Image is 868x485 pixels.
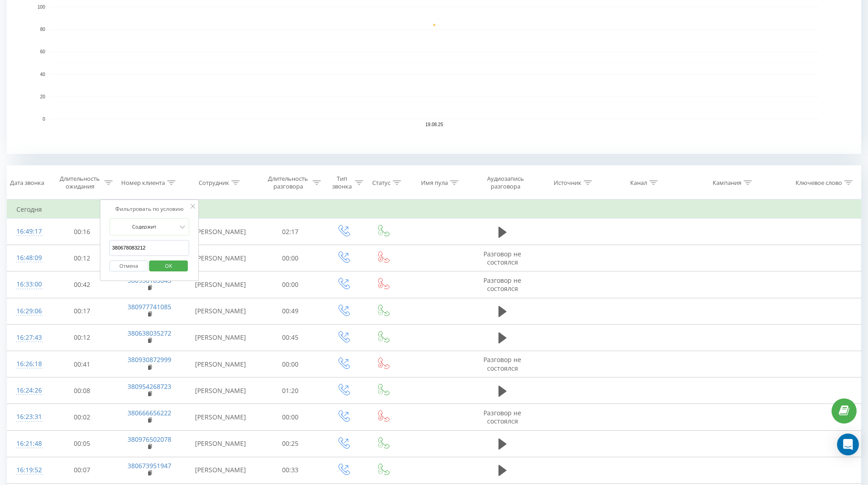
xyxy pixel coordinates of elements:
td: 02:17 [257,219,324,245]
div: 16:23:31 [16,408,40,426]
td: 01:20 [257,378,324,404]
td: 00:00 [257,351,324,378]
button: OK [149,260,188,272]
td: 00:41 [49,351,115,378]
div: 16:26:18 [16,355,40,373]
div: Фильтровать по условию [109,204,190,214]
td: [PERSON_NAME] [184,378,257,404]
td: [PERSON_NAME] [184,245,257,271]
text: 100 [37,5,45,10]
td: 00:16 [49,219,115,245]
td: 00:33 [257,457,324,483]
div: Open Intercom Messenger [837,434,859,455]
div: Тип звонка [331,175,353,190]
td: 00:02 [49,404,115,430]
td: 00:00 [257,245,324,271]
td: 00:00 [257,404,324,430]
div: 16:29:06 [16,302,40,320]
span: Разговор не состоялся [483,355,521,372]
td: 00:12 [49,245,115,271]
text: 20 [40,94,46,99]
div: Длительность ожидания [57,175,103,190]
text: 80 [40,27,46,32]
div: 16:27:43 [16,329,40,347]
div: Аудиозапись разговора [479,175,532,190]
div: Канал [630,179,647,187]
span: Разговор не состоялся [483,250,521,266]
td: 00:08 [49,378,115,404]
td: [PERSON_NAME] [184,298,257,324]
div: 16:49:17 [16,223,40,240]
span: Разговор не состоялся [483,408,521,425]
text: 0 [42,117,45,122]
div: Имя пула [421,179,448,187]
span: Разговор не состоялся [483,276,521,293]
div: 16:24:26 [16,382,40,399]
td: [PERSON_NAME] [184,271,257,298]
td: [PERSON_NAME] [184,430,257,457]
a: 380638035272 [128,329,171,337]
td: [PERSON_NAME] [184,351,257,378]
input: Введите значение [109,240,190,256]
div: 16:21:48 [16,435,40,453]
div: Источник [554,179,581,187]
td: 00:12 [49,324,115,351]
span: OK [156,259,181,273]
text: 60 [40,50,46,55]
div: Номер клиента [121,179,165,187]
div: 16:19:52 [16,461,40,479]
text: 19.08.25 [426,122,443,127]
a: 380930872999 [128,355,171,364]
div: 16:33:00 [16,276,40,293]
td: 00:49 [257,298,324,324]
td: Сегодня [7,200,861,219]
td: 00:25 [257,430,324,457]
td: 00:00 [257,271,324,298]
button: Отмена [109,260,148,272]
div: Статус [372,179,390,187]
td: 00:45 [257,324,324,351]
div: Сотрудник [199,179,229,187]
td: [PERSON_NAME] [184,404,257,430]
a: 380954268723 [128,382,171,391]
a: 380977741085 [128,302,171,311]
div: 16:48:09 [16,249,40,267]
div: Кампания [713,179,741,187]
td: 00:17 [49,298,115,324]
td: [PERSON_NAME] [184,219,257,245]
a: 380673951947 [128,461,171,470]
div: Ключевое слово [796,179,842,187]
td: [PERSON_NAME] [184,324,257,351]
div: Длительность разговора [266,175,311,190]
td: 00:42 [49,271,115,298]
div: Дата звонка [10,179,44,187]
text: 40 [40,72,46,77]
a: 380938185643 [128,276,171,285]
td: 00:05 [49,430,115,457]
td: 00:07 [49,457,115,483]
td: [PERSON_NAME] [184,457,257,483]
a: 380976502078 [128,435,171,444]
a: 380666656222 [128,408,171,417]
